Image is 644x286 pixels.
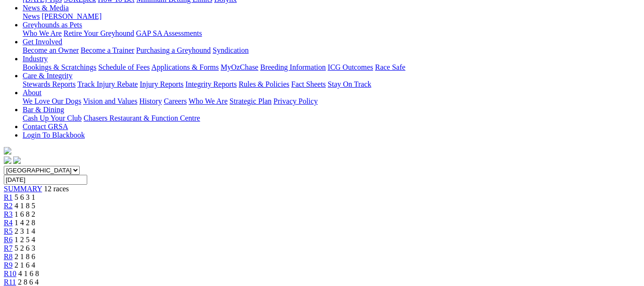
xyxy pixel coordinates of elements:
a: Applications & Forms [151,63,219,71]
a: Care & Integrity [23,72,73,80]
a: R1 [4,193,13,201]
a: MyOzChase [221,63,258,71]
a: Purchasing a Greyhound [136,46,211,54]
a: R6 [4,236,13,244]
a: Greyhounds as Pets [23,21,82,29]
span: 2 1 6 4 [15,261,35,269]
a: R4 [4,219,13,227]
a: R5 [4,227,13,235]
a: R7 [4,244,13,252]
a: Contact GRSA [23,123,68,131]
a: Injury Reports [140,80,183,88]
a: Who We Are [23,29,62,37]
a: Vision and Values [83,97,137,105]
a: SUMMARY [4,185,42,193]
span: 5 2 6 3 [15,244,35,252]
a: Chasers Restaurant & Function Centre [83,114,200,122]
a: News & Media [23,4,69,12]
img: logo-grsa-white.png [4,147,11,155]
a: Privacy Policy [273,97,318,105]
a: Industry [23,55,48,63]
div: Bar & Dining [23,114,633,123]
a: R9 [4,261,13,269]
a: R3 [4,210,13,218]
a: R8 [4,253,13,261]
a: Login To Blackbook [23,131,85,139]
a: GAP SA Assessments [136,29,202,37]
a: History [139,97,162,105]
div: Care & Integrity [23,80,633,89]
span: 2 3 1 4 [15,227,35,235]
div: Greyhounds as Pets [23,29,633,38]
span: 12 races [44,185,69,193]
a: Careers [164,97,187,105]
a: We Love Our Dogs [23,97,81,105]
a: Become a Trainer [81,46,134,54]
a: R10 [4,270,17,278]
a: About [23,89,41,97]
a: Strategic Plan [230,97,272,105]
div: About [23,97,633,106]
a: R2 [4,202,13,210]
span: 5 6 3 1 [15,193,35,201]
a: Who We Are [189,97,228,105]
span: 4 1 8 5 [15,202,35,210]
a: News [23,12,40,20]
a: Bookings & Scratchings [23,63,96,71]
img: facebook.svg [4,156,11,164]
a: Stay On Track [328,80,371,88]
a: Syndication [213,46,248,54]
a: Race Safe [375,63,405,71]
span: 1 2 5 4 [15,236,35,244]
div: Get Involved [23,46,633,55]
a: Breeding Information [260,63,326,71]
a: Become an Owner [23,46,79,54]
a: Cash Up Your Club [23,114,82,122]
a: ICG Outcomes [328,63,373,71]
a: Bar & Dining [23,106,64,114]
a: Stewards Reports [23,80,75,88]
a: Get Involved [23,38,62,46]
a: Track Injury Rebate [77,80,138,88]
a: Fact Sheets [291,80,326,88]
a: Schedule of Fees [98,63,149,71]
span: 2 1 8 6 [15,253,35,261]
span: 4 1 6 8 [18,270,39,278]
a: Retire Your Greyhound [64,29,134,37]
a: [PERSON_NAME] [41,12,101,20]
div: Industry [23,63,633,72]
img: twitter.svg [13,156,21,164]
input: Select date [4,175,87,185]
a: Rules & Policies [239,80,289,88]
a: Integrity Reports [185,80,237,88]
div: News & Media [23,12,633,21]
span: 1 6 8 2 [15,210,35,218]
span: 1 4 2 8 [15,219,35,227]
a: R11 [4,278,16,286]
span: 2 8 6 4 [18,278,39,286]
